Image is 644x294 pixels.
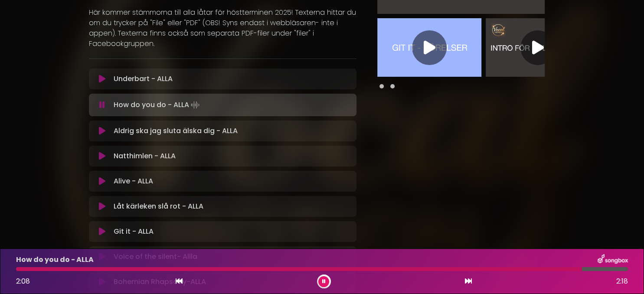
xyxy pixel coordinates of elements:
[114,99,201,111] p: How do you do - ALLA
[114,226,154,237] p: Git it - ALLA
[114,201,203,212] p: Låt kärleken slå rot - ALLA
[598,254,628,265] img: songbox-logo-white.png
[16,255,94,265] p: How do you do - ALLA
[616,276,628,287] span: 2:18
[114,151,176,161] p: Natthimlen - ALLA
[486,18,590,77] img: Video Thumbnail
[189,99,201,111] img: waveform4.gif
[89,7,357,49] p: Här kommer stämmorna till alla låtar för höstterminen 2025! Texterna hittar du om du trycker på "...
[114,176,153,186] p: Alive - ALLA
[114,126,238,136] p: Aldrig ska jag sluta älska dig - ALLA
[114,74,173,84] p: Underbart - ALLA
[377,18,481,77] img: Video Thumbnail
[16,276,30,286] span: 2:08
